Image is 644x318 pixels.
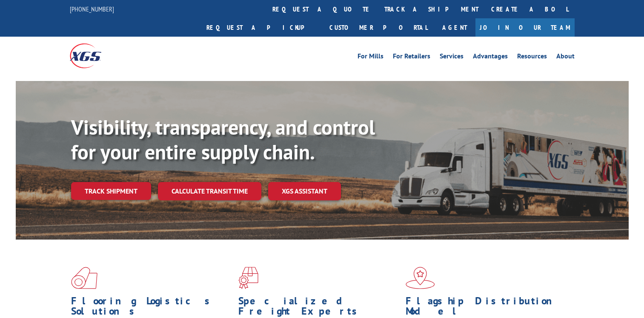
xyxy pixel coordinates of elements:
[358,53,384,62] a: For Mills
[473,53,508,62] a: Advantages
[71,182,151,200] a: Track shipment
[556,53,575,62] a: About
[323,18,434,37] a: Customer Portal
[70,5,114,13] a: [PHONE_NUMBER]
[71,114,375,165] b: Visibility, transparency, and control for your entire supply chain.
[475,18,575,37] a: Join Our Team
[434,18,475,37] a: Agent
[238,267,258,289] img: xgs-icon-focused-on-flooring-red
[440,53,464,62] a: Services
[517,53,547,62] a: Resources
[71,267,97,289] img: xgs-icon-total-supply-chain-intelligence-red
[268,182,341,200] a: XGS ASSISTANT
[158,182,261,200] a: Calculate transit time
[393,53,430,62] a: For Retailers
[200,18,323,37] a: Request a pickup
[406,267,435,289] img: xgs-icon-flagship-distribution-model-red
